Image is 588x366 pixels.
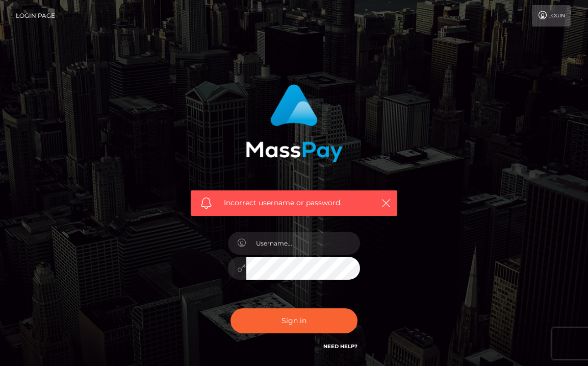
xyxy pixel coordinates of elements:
a: Login Page [16,5,55,27]
img: MassPay Login [246,84,343,162]
button: Sign in [231,308,358,333]
input: Username... [246,232,361,255]
a: Login [532,5,571,27]
a: Need Help? [323,343,357,350]
span: Incorrect username or password. [224,198,369,208]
